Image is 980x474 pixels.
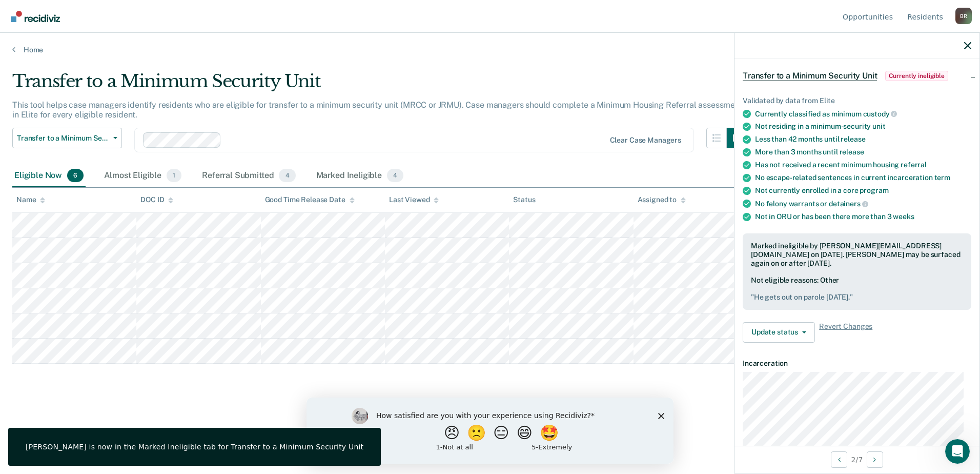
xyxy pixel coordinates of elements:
[755,212,971,221] div: Not in ORU or has been there more than 3
[819,322,872,343] span: Revert Changes
[872,122,885,130] span: unit
[17,134,109,143] span: Transfer to a Minimum Security Unit
[901,161,927,169] span: referral
[934,173,950,182] span: term
[829,200,868,208] span: detainers
[314,165,406,187] div: Marked Ineligible
[840,148,864,156] span: release
[743,71,877,81] span: Transfer to a Minimum Security Unit
[16,195,45,204] div: Name
[885,71,948,81] span: Currently ineligible
[11,11,60,22] img: Recidiviz
[860,186,888,194] span: program
[755,186,971,195] div: Not currently enrolled in a core
[955,8,972,24] div: B R
[12,71,747,100] div: Transfer to a Minimum Security Unit
[751,293,963,302] pre: " He gets out on parole [DATE]. "
[755,135,971,144] div: Less than 42 months until
[755,161,971,169] div: Has not received a recent minimum housing
[751,276,963,302] div: Not eligible reasons: Other
[955,8,972,24] button: Profile dropdown button
[307,398,673,464] iframe: Survey by Kim from Recidiviz
[102,165,183,187] div: Almost Eligible
[389,195,439,204] div: Last Viewed
[12,45,968,54] a: Home
[638,195,686,204] div: Assigned to
[755,199,971,208] div: No felony warrants or
[755,109,971,118] div: Currently classified as minimum
[755,122,971,131] div: Not residing in a minimum-security
[67,169,84,182] span: 6
[751,242,963,267] div: Marked ineligible by [PERSON_NAME][EMAIL_ADDRESS][DOMAIN_NAME] on [DATE]. [PERSON_NAME] may be su...
[200,165,297,187] div: Referral Submitted
[831,451,847,468] button: Previous Opportunity
[610,136,681,145] div: Clear case managers
[387,169,403,182] span: 4
[743,96,971,105] div: Validated by data from Elite
[863,110,897,118] span: custody
[734,446,979,473] div: 2 / 7
[26,442,363,451] div: [PERSON_NAME] is now in the Marked Ineligible tab for Transfer to a Minimum Security Unit
[513,195,535,204] div: Status
[755,148,971,156] div: More than 3 months until
[893,212,914,221] span: weeks
[12,165,86,187] div: Eligible Now
[12,100,743,120] p: This tool helps case managers identify residents who are eligible for transfer to a minimum secur...
[734,60,979,92] div: Transfer to a Minimum Security UnitCurrently ineligible
[743,322,815,343] button: Update status
[140,195,173,204] div: DOC ID
[279,169,295,182] span: 4
[867,451,883,468] button: Next Opportunity
[945,439,970,464] iframe: Intercom live chat
[841,135,865,143] span: release
[755,173,971,182] div: No escape-related sentences in current incarceration
[167,169,181,182] span: 1
[743,359,971,368] dt: Incarceration
[265,195,355,204] div: Good Time Release Date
